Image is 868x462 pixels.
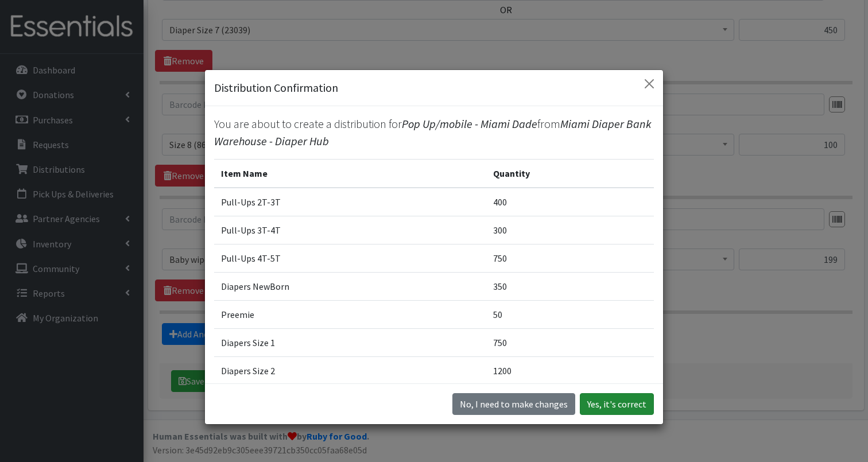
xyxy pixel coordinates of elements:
[214,188,486,216] td: Pull-Ups 2T-3T
[486,301,654,329] td: 50
[402,117,537,131] span: Pop Up/mobile - Miami Dade
[486,216,654,244] td: 300
[640,75,658,93] button: Close
[214,115,654,150] p: You are about to create a distribution for from
[214,244,486,273] td: Pull-Ups 4T-5T
[214,301,486,329] td: Preemie
[486,273,654,301] td: 350
[214,216,486,244] td: Pull-Ups 3T-4T
[486,160,654,188] th: Quantity
[214,273,486,301] td: Diapers NewBorn
[214,357,486,385] td: Diapers Size 2
[486,244,654,273] td: 750
[486,329,654,357] td: 750
[214,160,486,188] th: Item Name
[452,393,575,415] button: No I need to make changes
[486,188,654,216] td: 400
[486,357,654,385] td: 1200
[214,329,486,357] td: Diapers Size 1
[580,393,654,415] button: Yes, it's correct
[214,79,338,96] h5: Distribution Confirmation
